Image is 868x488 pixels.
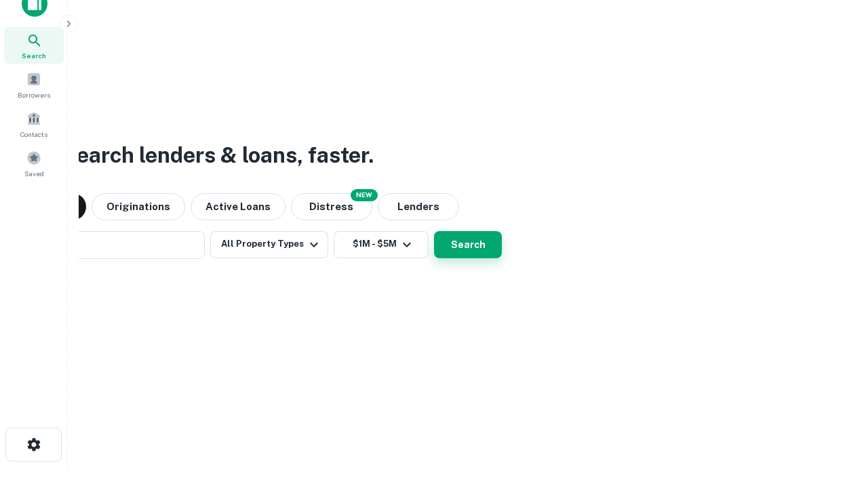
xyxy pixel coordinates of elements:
[351,189,378,201] div: NEW
[334,231,429,258] button: $1M - $5M
[800,380,868,445] iframe: Chat Widget
[291,193,372,220] button: Search distressed loans with lien and other non-mortgage details.
[4,145,64,182] a: Saved
[4,66,64,103] a: Borrowers
[18,89,50,100] span: Borrowers
[191,193,285,220] button: Active Loans
[210,231,328,258] button: All Property Types
[62,139,374,171] h3: Search lenders & loans, faster.
[4,106,64,142] a: Contacts
[20,129,47,140] span: Contacts
[22,50,46,61] span: Search
[434,231,502,258] button: Search
[378,193,459,220] button: Lenders
[4,27,64,64] a: Search
[92,193,185,220] button: Originations
[24,168,44,179] span: Saved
